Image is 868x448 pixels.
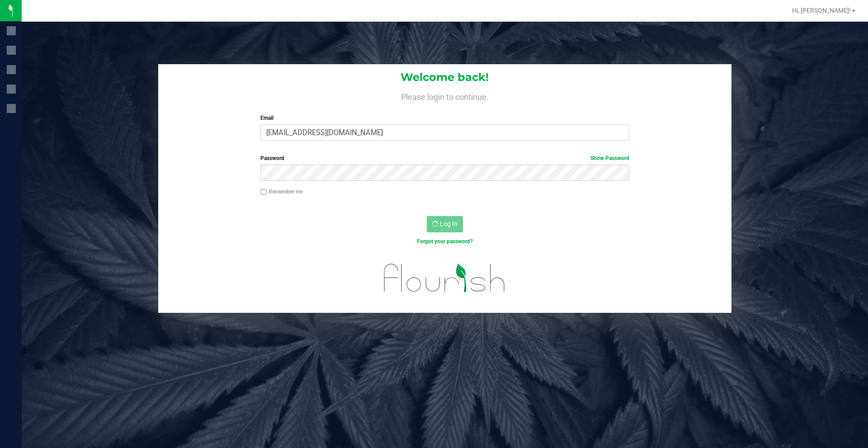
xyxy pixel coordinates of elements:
[158,71,731,83] h1: Welcome back!
[260,188,303,196] label: Remember me
[260,189,267,195] input: Remember me
[427,216,463,232] button: Log In
[260,155,284,161] span: Password
[440,220,458,227] span: Log In
[590,155,629,161] a: Show Password
[792,7,851,14] span: Hi, [PERSON_NAME]!
[260,114,629,122] label: Email
[373,255,516,301] img: flourish_logo.svg
[417,238,473,245] a: Forgot your password?
[158,90,731,101] h4: Please login to continue.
